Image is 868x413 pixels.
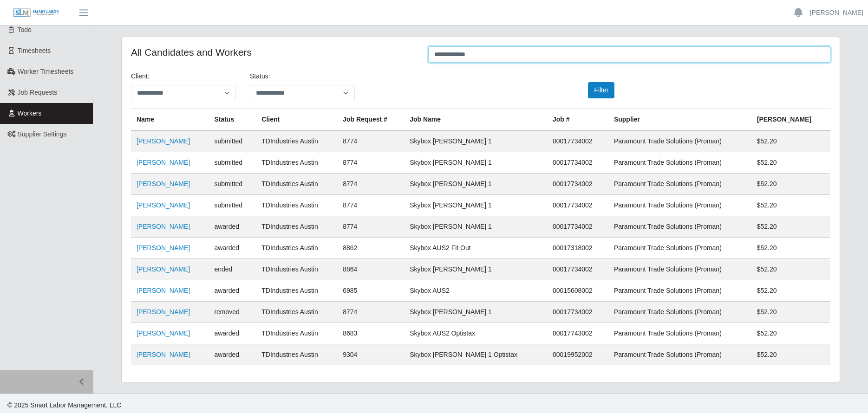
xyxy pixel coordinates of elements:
td: submitted [209,174,256,195]
td: Skybox [PERSON_NAME] 1 Optistax [404,344,547,366]
td: 00017734002 [547,130,608,152]
td: Paramount Trade Solutions (Proman) [608,195,751,216]
td: $52.20 [751,174,830,195]
td: 8774 [337,195,404,216]
td: Skybox AUS2 Optistax [404,323,547,344]
td: 6985 [337,280,404,302]
td: Paramount Trade Solutions (Proman) [608,238,751,259]
th: Status [209,109,256,131]
td: $52.20 [751,280,830,302]
th: Supplier [608,109,751,131]
th: Name [131,109,209,131]
span: Workers [18,110,42,117]
td: awarded [209,280,256,302]
th: [PERSON_NAME] [751,109,830,131]
th: Job Request # [337,109,404,131]
td: $52.20 [751,323,830,344]
td: 00017318002 [547,238,608,259]
td: TDIndustries Austin [256,174,337,195]
td: TDIndustries Austin [256,280,337,302]
td: 8774 [337,130,404,152]
td: $52.20 [751,259,830,280]
a: [PERSON_NAME] [137,223,190,230]
td: 00017734002 [547,152,608,174]
span: Supplier Settings [18,130,67,138]
td: Skybox [PERSON_NAME] 1 [404,195,547,216]
span: Timesheets [18,47,51,54]
td: $52.20 [751,152,830,174]
td: TDIndustries Austin [256,238,337,259]
td: $52.20 [751,238,830,259]
td: Skybox [PERSON_NAME] 1 [404,259,547,280]
td: TDIndustries Austin [256,259,337,280]
td: submitted [209,130,256,152]
a: [PERSON_NAME] [137,180,190,187]
td: TDIndustries Austin [256,130,337,152]
td: $52.20 [751,302,830,323]
td: Paramount Trade Solutions (Proman) [608,344,751,366]
a: [PERSON_NAME] [137,308,190,316]
td: 8864 [337,259,404,280]
td: Skybox [PERSON_NAME] 1 [404,216,547,238]
td: submitted [209,152,256,174]
td: 8683 [337,323,404,344]
a: [PERSON_NAME] [137,329,190,337]
td: $52.20 [751,216,830,238]
td: 00017734002 [547,259,608,280]
td: Skybox [PERSON_NAME] 1 [404,130,547,152]
td: Paramount Trade Solutions (Proman) [608,130,751,152]
a: [PERSON_NAME] [137,201,190,209]
td: 00017734002 [547,195,608,216]
td: 8774 [337,174,404,195]
a: [PERSON_NAME] [810,8,863,18]
td: $52.20 [751,195,830,216]
td: 00015608002 [547,280,608,302]
td: TDIndustries Austin [256,195,337,216]
td: 00017734002 [547,216,608,238]
td: TDIndustries Austin [256,323,337,344]
a: [PERSON_NAME] [137,244,190,252]
td: Paramount Trade Solutions (Proman) [608,152,751,174]
a: [PERSON_NAME] [137,287,190,294]
span: Job Requests [18,89,58,96]
a: [PERSON_NAME] [137,265,190,273]
label: Status: [250,71,270,81]
td: $52.20 [751,344,830,366]
td: 00017743002 [547,323,608,344]
td: Skybox [PERSON_NAME] 1 [404,174,547,195]
td: 8862 [337,238,404,259]
td: awarded [209,323,256,344]
td: TDIndustries Austin [256,302,337,323]
td: Paramount Trade Solutions (Proman) [608,302,751,323]
th: Client [256,109,337,131]
td: 00017734002 [547,302,608,323]
span: © 2025 Smart Labor Management, LLC [7,401,121,409]
td: Skybox AUS2 [404,280,547,302]
td: Skybox AUS2 Fit Out [404,238,547,259]
td: 8774 [337,302,404,323]
th: Job # [547,109,608,131]
td: submitted [209,195,256,216]
td: Skybox [PERSON_NAME] 1 [404,152,547,174]
th: Job Name [404,109,547,131]
td: awarded [209,216,256,238]
td: TDIndustries Austin [256,344,337,366]
td: removed [209,302,256,323]
td: Paramount Trade Solutions (Proman) [608,280,751,302]
a: [PERSON_NAME] [137,137,190,145]
a: [PERSON_NAME] [137,159,190,166]
td: 8774 [337,152,404,174]
td: Paramount Trade Solutions (Proman) [608,323,751,344]
span: Worker Timesheets [18,68,73,75]
td: TDIndustries Austin [256,216,337,238]
button: Filter [588,82,614,98]
img: SLM Logo [13,8,59,18]
td: Paramount Trade Solutions (Proman) [608,259,751,280]
td: awarded [209,238,256,259]
td: Paramount Trade Solutions (Proman) [608,174,751,195]
td: awarded [209,344,256,366]
td: TDIndustries Austin [256,152,337,174]
td: 8774 [337,216,404,238]
td: 00019952002 [547,344,608,366]
td: Skybox [PERSON_NAME] 1 [404,302,547,323]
